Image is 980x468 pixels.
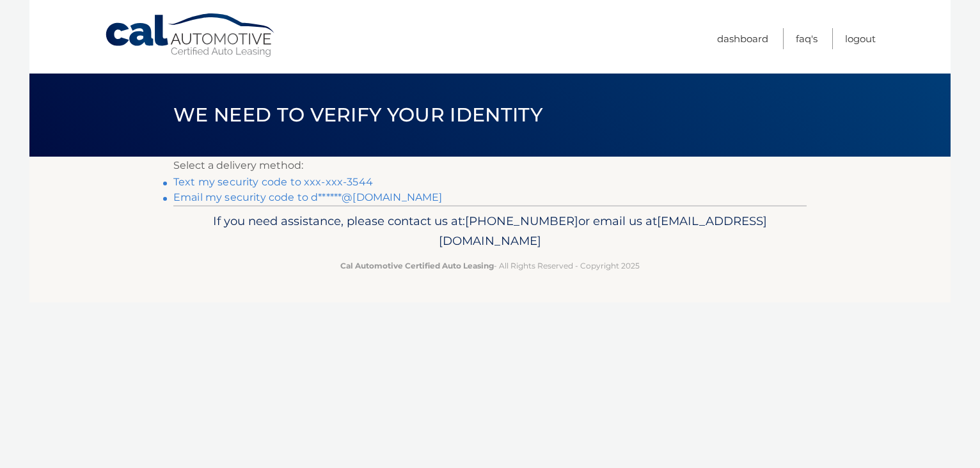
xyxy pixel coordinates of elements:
a: Logout [845,28,876,49]
span: [PHONE_NUMBER] [465,214,578,228]
p: If you need assistance, please contact us at: or email us at [182,211,798,252]
a: Text my security code to xxx-xxx-3544 [173,176,373,188]
a: FAQ's [796,28,818,49]
span: We need to verify your identity [173,103,542,127]
p: - All Rights Reserved - Copyright 2025 [182,259,798,272]
a: Email my security code to d******@[DOMAIN_NAME] [173,191,443,203]
a: Dashboard [717,28,768,49]
strong: Cal Automotive Certified Auto Leasing [340,261,494,270]
a: Cal Automotive [104,13,277,58]
p: Select a delivery method: [173,157,807,175]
